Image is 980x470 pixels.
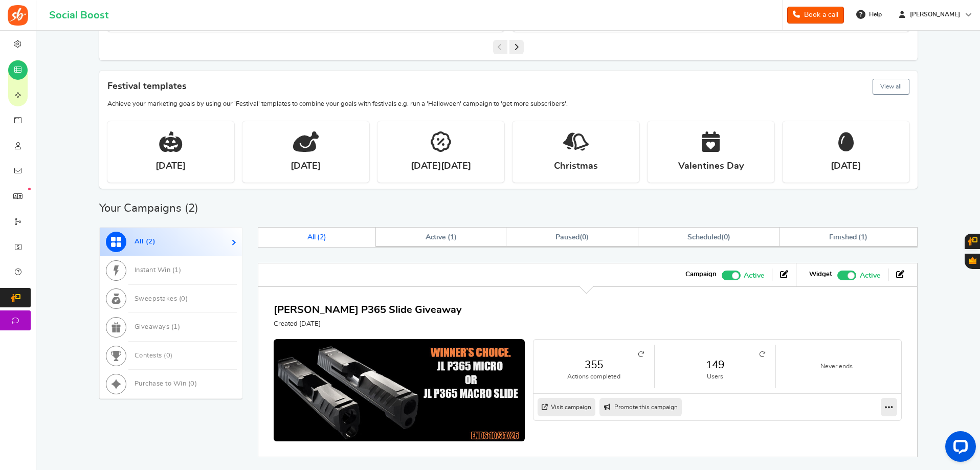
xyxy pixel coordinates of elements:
p: Achieve your marketing goals by using our 'Festival' templates to combine your goals with festiva... [107,100,909,109]
small: Actions completed [544,372,644,381]
button: Gratisfaction [965,254,980,269]
em: New [28,188,31,190]
h4: Festival templates [107,77,909,97]
button: View all [873,79,909,95]
span: Gratisfaction [969,257,976,264]
span: 1 [450,234,454,241]
strong: Christmas [554,160,598,173]
span: Purchase to Win ( ) [135,381,197,387]
strong: [DATE] [831,160,861,173]
span: 2 [320,234,324,241]
span: All ( ) [307,234,327,241]
img: Social Boost [8,5,28,26]
strong: Valentines Day [678,160,744,173]
span: ( ) [687,234,730,241]
span: ( ) [555,234,589,241]
p: Created [DATE] [274,320,462,329]
span: Active [860,270,880,281]
span: All ( ) [135,238,156,245]
small: Users [665,372,765,381]
span: 2 [188,203,195,214]
span: Giveaways ( ) [135,324,181,330]
span: Contests ( ) [135,352,173,359]
span: Help [866,10,882,19]
iframe: LiveChat chat widget [937,427,980,470]
strong: [DATE] [155,160,186,173]
span: 1 [174,267,179,274]
strong: [DATE] [291,160,321,173]
a: Book a call [787,7,844,24]
span: Active [744,270,764,281]
span: [PERSON_NAME] [906,10,964,19]
h2: Your Campaigns ( ) [99,203,198,213]
a: Visit campaign [538,398,595,416]
span: 1 [861,234,865,241]
small: Never ends [786,362,887,371]
span: 0 [190,381,195,387]
a: Help [852,6,887,23]
span: 2 [148,238,153,245]
a: 355 [544,357,644,372]
span: 1 [173,324,178,330]
strong: [DATE][DATE] [411,160,471,173]
li: Widget activated [801,268,888,281]
span: Scheduled [687,234,721,241]
span: Active ( ) [426,234,457,241]
strong: Campaign [685,270,717,279]
span: Sweepstakes ( ) [135,296,188,302]
span: 0 [166,352,171,359]
span: Paused [555,234,580,241]
a: Promote this campaign [599,398,682,416]
span: 0 [181,296,186,302]
span: 0 [724,234,728,241]
a: [PERSON_NAME] P365 Slide Giveaway [274,305,462,315]
strong: Widget [809,270,832,279]
span: Instant Win ( ) [135,267,182,274]
h1: Social Boost [49,10,108,21]
span: 0 [582,234,586,241]
a: 149 [665,357,765,372]
span: Finished ( ) [829,234,867,241]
